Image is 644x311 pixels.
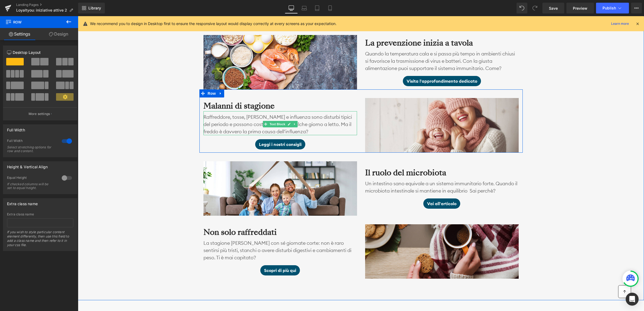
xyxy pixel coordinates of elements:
[7,145,56,153] div: Select stretching options for row and content.
[631,3,642,13] button: More
[129,73,139,81] span: Row
[214,105,220,111] a: Expand / Collapse
[626,293,639,306] div: Open Intercom Messenger
[90,21,337,27] p: We recommend you to design in Desktop first to ensure the responsive layout would display correct...
[287,34,441,56] p: Quando la temperatura cala e si passa più tempo in ambienti chiusi si favorisce la trasmissione d...
[7,182,56,190] div: If checked columns will be set to equal height.
[603,6,616,10] span: Publish
[7,198,38,206] div: Extra class name
[126,223,279,245] p: La stagione [PERSON_NAME] con sé giornate corte: non è raro sentirsi più tristi, stanchi o avere ...
[287,22,441,32] h3: La prevenzione inizia a tavola
[596,3,629,13] button: Publish
[139,73,146,81] a: Expand / Collapse
[287,152,441,162] h3: Il ruolo del microbiota
[16,8,67,12] span: Loyaltyou: iniziative attive 2
[78,3,105,13] a: New Library
[7,176,56,181] div: Equal Height
[566,3,594,13] a: Preview
[29,111,50,116] p: More settings
[324,3,337,13] a: Mobile
[126,85,279,95] h3: Malanni di stagione
[181,125,224,131] span: Leggi i nostri consigli
[191,105,208,111] span: Text Block
[549,5,558,11] span: Save
[609,20,631,27] a: Learn more
[329,62,399,68] span: Visita l'approfondimento dedicato
[529,3,540,13] button: Redo
[177,123,227,133] a: Leggi i nostri consigli
[345,182,382,193] a: Vai all'articolo
[325,60,403,70] a: Visita l'approfondimento dedicato
[7,125,25,132] div: Full Width
[298,3,311,13] a: Laptop
[16,3,78,7] a: Landing Pages
[573,5,587,11] span: Preview
[39,28,78,40] a: Design
[7,139,56,144] div: Full Width
[3,107,77,120] button: More settings
[126,211,279,221] h3: Non solo raffreddati
[285,3,298,13] a: Desktop
[349,184,379,191] span: Vai all'articolo
[182,249,222,259] a: Scopri di più qui
[126,97,279,119] p: Raffreddore, tosse, [PERSON_NAME] e influenza sono disturbi tipici del periodo e possono costring...
[517,3,527,13] button: Undo
[7,230,73,251] div: If you wish to style particular content element differently, then use this field to add a class n...
[7,162,48,169] div: Height & Vertical Align
[5,16,59,28] span: Row
[287,164,441,178] p: Un intestino sano equivale a un sistema immunitario forte. Quando il microbiota intestinale si ma...
[88,6,101,11] span: Library
[7,50,73,55] p: Desktop Layout
[7,212,73,216] div: Extra class name
[186,251,218,257] span: Scopri di più qui
[311,3,324,13] a: Tablet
